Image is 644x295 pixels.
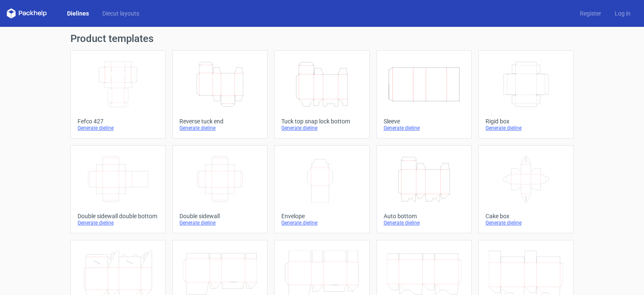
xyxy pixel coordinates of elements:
div: Auto bottom [384,213,465,219]
div: Generate dieline [281,219,362,226]
div: Generate dieline [78,125,158,131]
div: Generate dieline [384,125,465,131]
div: Generate dieline [281,125,362,131]
div: Reverse tuck end [179,118,260,125]
a: Tuck top snap lock bottomGenerate dieline [274,50,369,138]
div: Fefco 427 [78,118,158,125]
div: Generate dieline [179,125,260,131]
div: Rigid box [486,118,566,125]
a: Rigid boxGenerate dieline [478,50,574,138]
div: Tuck top snap lock bottom [281,118,362,125]
div: Sleeve [384,118,465,125]
a: SleeveGenerate dieline [377,50,472,138]
a: Log in [608,9,637,18]
div: Cake box [486,213,566,219]
a: Register [573,9,608,18]
div: Double sidewall [179,213,260,219]
a: Dielines [60,9,96,18]
a: Auto bottomGenerate dieline [377,145,472,233]
a: Fefco 427Generate dieline [70,50,166,138]
div: Double sidewall double bottom [78,213,158,219]
div: Generate dieline [179,219,260,226]
h1: Product templates [70,34,574,44]
a: Reverse tuck endGenerate dieline [172,50,267,138]
div: Generate dieline [384,219,465,226]
a: EnvelopeGenerate dieline [274,145,369,233]
a: Double sidewall double bottomGenerate dieline [70,145,166,233]
div: Generate dieline [486,219,566,226]
div: Generate dieline [78,219,158,226]
a: Double sidewallGenerate dieline [172,145,267,233]
a: Diecut layouts [96,9,146,18]
div: Envelope [281,213,362,219]
div: Generate dieline [486,125,566,131]
a: Cake boxGenerate dieline [478,145,574,233]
